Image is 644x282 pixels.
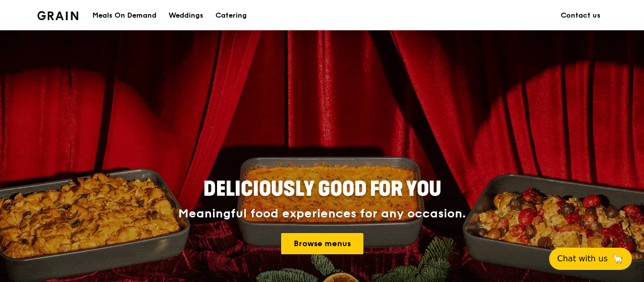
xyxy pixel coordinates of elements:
span: Deliciously good for you [203,177,441,201]
span: Chat with us [557,253,608,265]
img: Grain [37,11,78,20]
button: Chat with us🦙 [549,248,632,270]
div: Meaningful food experiences for any occasion. [140,207,504,221]
span: 🦙 [612,253,624,265]
a: Weddings [163,1,209,31]
a: Browse menus [281,233,363,254]
div: Meals On Demand [92,1,156,31]
div: Weddings [169,1,203,31]
a: Contact us [555,1,607,31]
a: Catering [209,1,253,31]
div: Catering [216,1,247,31]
